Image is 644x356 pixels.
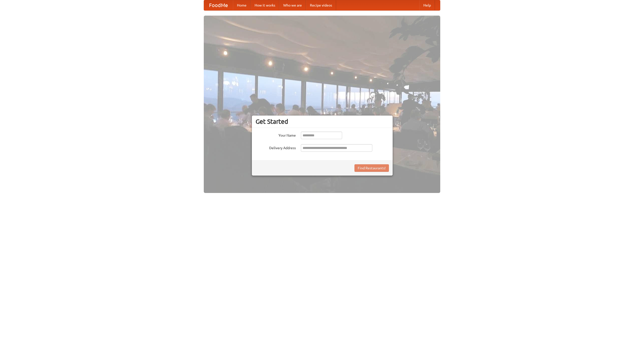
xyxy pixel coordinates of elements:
a: FoodMe [204,0,233,10]
a: How it works [251,0,279,10]
h3: Get Started [256,118,389,125]
a: Recipe videos [306,0,336,10]
button: Find Restaurants! [354,164,389,172]
a: Help [419,0,435,10]
a: Home [233,0,251,10]
a: Who we are [279,0,306,10]
label: Your Name [256,132,296,138]
label: Delivery Address [256,144,296,150]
